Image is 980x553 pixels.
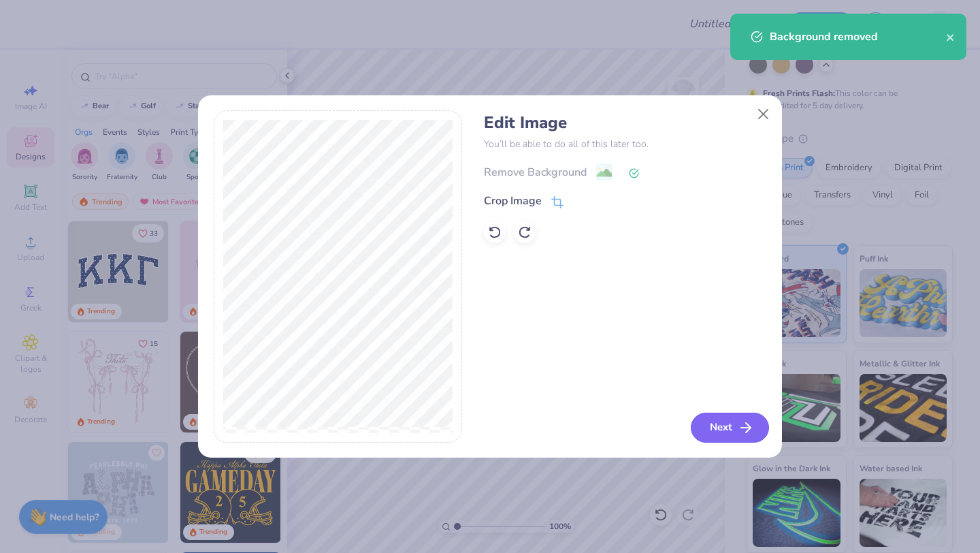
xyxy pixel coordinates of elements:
[691,413,769,443] button: Next
[484,193,542,209] div: Crop Image
[484,137,766,151] p: You’ll be able to do all of this later too.
[946,29,955,45] button: close
[770,29,946,45] div: Background removed
[484,113,766,133] h4: Edit Image
[751,101,777,127] button: Close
